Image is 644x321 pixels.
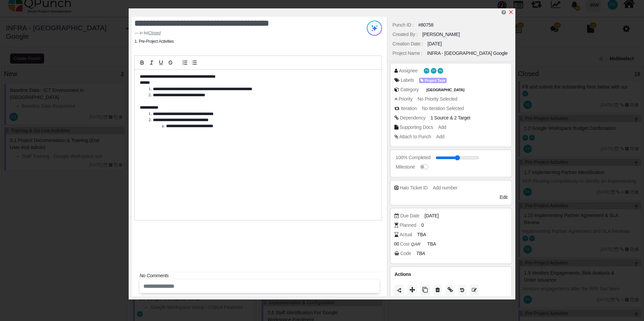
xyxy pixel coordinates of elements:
[399,124,433,131] div: Supporting Docs
[399,222,416,229] div: Planned
[424,212,439,219] span: [DATE]
[422,106,464,111] span: No Iteration Selected
[433,185,457,190] span: Add number
[399,184,427,191] div: Halo Ticket ID
[458,285,466,295] button: History
[411,242,420,247] b: QAR
[400,77,414,84] div: Labels
[394,272,411,277] span: Actions
[432,70,435,72] span: NS
[436,134,444,139] span: Add
[416,251,425,256] i: TBA
[427,50,508,57] div: INFRA - [GEOGRAPHIC_DATA] Google
[438,124,446,130] span: Add
[148,31,160,35] cite: Source Title
[446,285,455,295] button: Copy Link
[139,273,168,278] i: No Comments
[438,68,443,74] span: Aamar Qayum
[396,154,430,161] div: 100% Completed
[508,9,514,15] a: x
[134,38,173,44] li: 1. Pre-Project Activities
[418,96,457,102] span: No Priority Selected
[431,68,437,74] span: Nadeem Sheikh
[420,285,430,295] button: Copy
[425,70,428,72] span: FN
[400,114,425,121] div: Dependency
[408,285,417,295] button: Move
[399,231,412,238] div: Actual
[421,222,424,229] span: 0
[400,241,422,248] div: Cost
[430,115,449,120] span: <div class="badge badge-secondary"> 1.3 TOR Development FS</div>
[418,22,433,29] div: #80758
[427,241,436,248] span: TBA
[427,40,442,47] div: [DATE]
[508,9,514,15] svg: x
[400,250,411,257] div: Code
[367,21,382,36] img: Try writing with AI
[439,70,442,72] span: AQ
[392,50,422,57] div: Project Name :
[396,164,415,171] div: Milestone
[500,194,508,200] span: Edit
[398,96,412,103] div: Priority
[399,133,431,140] div: Attach to Punch
[417,231,426,238] span: TBA
[424,68,429,74] span: Francis Ndichu
[454,115,470,120] span: <div class="badge badge-secondary"> 1.6 RFQ Preparation FS</div><div class="badge badge-secondary...
[433,285,442,295] button: Delete
[502,10,506,15] i: Edit Punch
[419,77,447,84] span: <div><span class="badge badge-secondary" style="background-color: #AEA1FF"> <i class="fa fa-tag p...
[399,67,417,74] div: Assignee
[134,30,339,36] footer: in list
[392,40,423,47] div: Creation Date :
[392,22,414,29] div: Punch ID :
[394,285,404,295] button: Duration should be greater than 1 day to split
[400,212,419,219] div: Due Date
[400,105,417,112] div: Iteration
[392,31,417,38] div: Created By :
[396,288,402,293] img: LaQAAAABJRU5ErkJggg==
[470,285,479,295] button: Edit
[422,31,460,38] div: [PERSON_NAME]
[430,114,470,121] span: &
[400,86,419,93] div: Category
[148,31,160,35] u: Closed
[425,87,466,93] span: Kenya
[419,78,447,83] span: Project Task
